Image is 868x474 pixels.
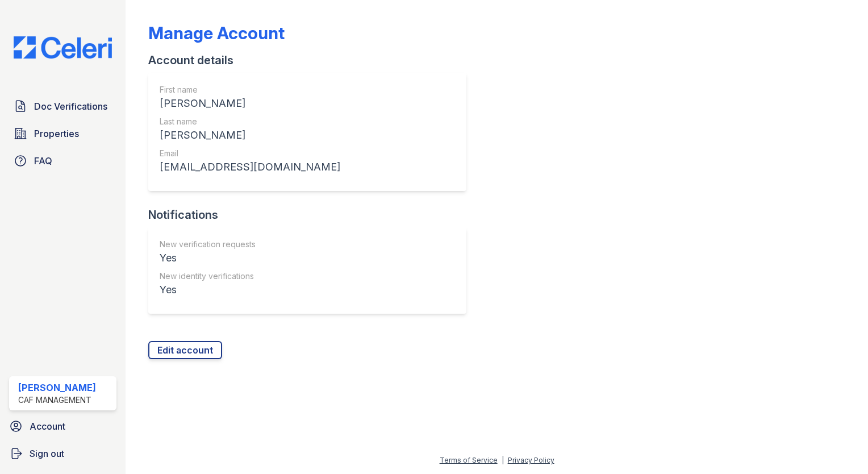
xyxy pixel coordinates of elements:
img: CE_Logo_Blue-a8612792a0a2168367f1c8372b55b34899dd931a85d93a1a3d3e32e68fde9ad4.png [5,36,121,59]
div: [PERSON_NAME] [160,127,340,143]
div: [PERSON_NAME] [18,381,96,394]
a: FAQ [9,149,116,172]
div: New identity verifications [160,271,256,282]
div: Yes [160,250,256,266]
div: CAF Management [18,394,96,406]
div: [PERSON_NAME] [160,95,340,111]
span: Properties [34,127,79,140]
div: | [502,456,504,464]
a: Privacy Policy [508,456,554,464]
div: Notifications [148,207,475,223]
span: FAQ [34,154,52,168]
a: Edit account [148,341,222,359]
span: Account [30,419,65,433]
a: Terms of Service [440,456,498,464]
a: Properties [9,122,116,145]
div: [EMAIL_ADDRESS][DOMAIN_NAME] [160,159,340,175]
div: Yes [160,282,256,298]
div: First name [160,84,340,95]
a: Account [5,415,121,438]
div: Account details [148,52,475,68]
div: Email [160,148,340,159]
a: Sign out [5,442,121,465]
span: Sign out [30,447,64,460]
a: Doc Verifications [9,95,116,118]
span: Doc Verifications [34,99,107,113]
div: Manage Account [148,23,285,43]
div: New verification requests [160,239,256,250]
div: Last name [160,116,340,127]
